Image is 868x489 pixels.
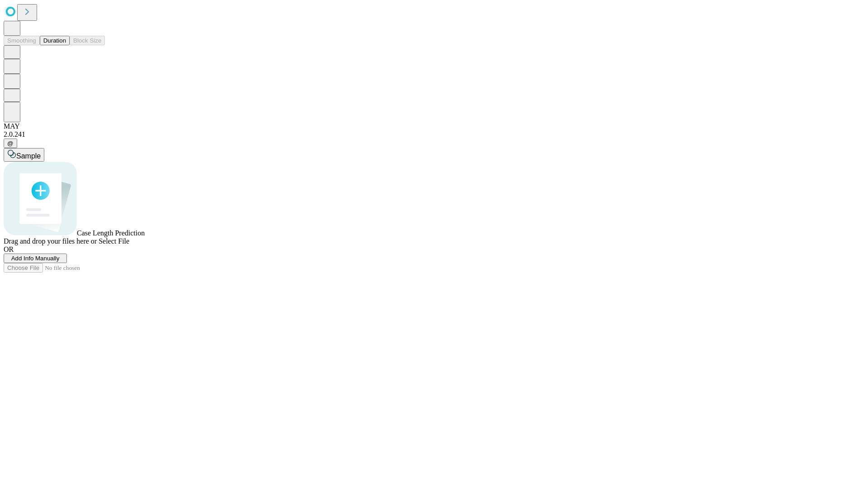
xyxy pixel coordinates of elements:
[77,229,145,237] span: Case Length Prediction
[7,140,14,147] span: @
[99,237,129,245] span: Select File
[70,36,105,45] button: Block Size
[4,254,67,263] button: Add Info Manually
[40,36,70,45] button: Duration
[4,148,44,162] button: Sample
[16,152,41,160] span: Sample
[4,122,864,130] div: MAY
[4,130,864,139] div: 2.0.241
[11,255,60,262] span: Add Info Manually
[4,36,40,45] button: Smoothing
[4,245,14,253] span: OR
[4,139,17,148] button: @
[4,237,97,245] span: Drag and drop your files here or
